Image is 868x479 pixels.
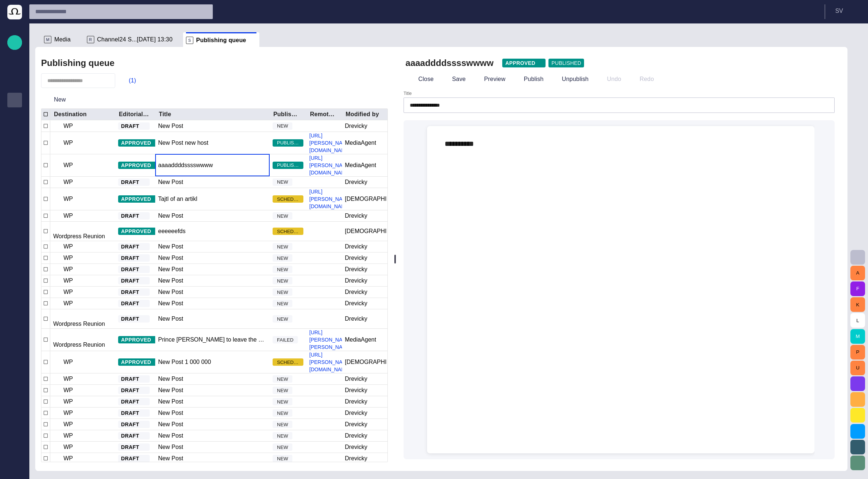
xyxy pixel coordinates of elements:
[10,66,19,75] span: Rundowns
[63,122,73,130] p: WP
[10,184,19,192] span: Planning Process
[10,242,19,251] span: Social Media
[10,272,19,279] p: [URL][DOMAIN_NAME]
[10,228,19,236] span: My OctopusX
[345,358,386,366] div: Vedra
[118,409,150,417] button: DRAFT
[273,336,298,344] span: FAILED
[118,139,161,147] button: APPROVED
[345,315,367,323] div: Drevicky
[63,195,73,203] p: WP
[306,132,354,154] a: [URL][PERSON_NAME][DOMAIN_NAME]
[502,59,546,67] button: APPROVED
[345,443,367,451] div: Drevicky
[10,125,19,134] span: Media
[273,316,292,323] span: NEW
[158,178,183,186] div: New Post
[345,277,367,285] div: Drevicky
[273,300,292,307] span: NEW
[471,73,508,86] button: Preview
[850,297,865,312] button: K
[273,196,303,203] span: SCHEDULED
[405,57,493,69] h2: aaaaddddsssswwww
[7,269,22,283] div: [URL][DOMAIN_NAME]
[345,432,367,440] div: Drevicky
[118,375,150,383] button: DRAFT
[63,299,73,308] p: WP
[54,36,71,43] span: Media
[10,66,19,74] p: Rundowns
[118,228,161,235] button: APPROVED
[158,195,197,203] div: Tajtl of an artikl
[63,161,73,170] p: WP
[10,301,19,308] p: Octopus
[345,122,367,130] div: Drevicky
[41,93,79,106] button: New
[850,281,865,296] button: F
[10,154,19,162] p: Administration
[118,432,150,439] button: DRAFT
[183,32,259,47] div: SPublishing queue
[63,454,73,463] p: WP
[158,277,183,285] div: New Post
[10,96,19,103] p: Publishing queue
[63,265,73,274] p: WP
[273,277,292,285] span: NEW
[345,336,376,344] div: MediaAgent
[10,272,19,280] span: [URL][DOMAIN_NAME]
[829,4,864,18] button: SV
[41,32,84,47] div: MMedia
[10,242,19,250] p: Social Media
[53,232,105,241] p: Wordpress Reunion
[306,154,354,176] a: [URL][PERSON_NAME][DOMAIN_NAME]
[63,443,73,452] p: WP
[63,276,73,285] p: WP
[158,409,183,417] div: New Post
[7,63,22,313] ul: main menu
[158,254,183,262] div: New Post
[158,454,183,463] div: New Post
[345,454,367,463] div: Drevicky
[835,7,843,15] p: S V
[158,227,186,235] div: eeeeeefds
[159,111,171,118] div: Title
[119,111,149,118] div: Editorial status
[118,421,150,428] button: DRAFT
[63,242,73,251] p: WP
[273,444,292,451] span: NEW
[273,421,292,428] span: NEW
[7,283,22,298] div: AI Assistant
[345,243,367,251] div: Drevicky
[63,420,73,429] p: WP
[10,140,19,148] span: Planning
[345,265,367,273] div: Drevicky
[53,340,105,349] p: Wordpress Reunion
[158,139,208,147] div: New Post new host
[7,166,22,181] div: CREW
[63,254,73,262] p: WP
[7,195,22,210] div: Media-test with filter
[10,286,19,295] span: AI Assistant
[273,162,303,169] span: PUBLISHED
[7,210,22,225] div: [PERSON_NAME]'s media (playout)
[10,213,19,220] p: [PERSON_NAME]'s media (playout)
[118,398,150,405] button: DRAFT
[63,386,73,395] p: WP
[273,243,292,251] span: NEW
[346,111,379,118] div: Modified by
[551,59,581,67] span: PUBLISHED
[511,73,546,86] button: Publish
[118,266,150,273] button: DRAFT
[158,336,267,344] div: Prince William to leave the military
[158,358,211,366] div: New Post 1 000 000
[186,37,193,44] p: S
[158,212,183,220] div: New Post
[10,169,19,178] span: CREW
[273,139,303,147] span: PUBLISHED
[306,329,354,351] a: [URL][PERSON_NAME][PERSON_NAME]
[345,161,376,169] div: MediaAgent
[44,36,51,43] p: M
[345,398,367,406] div: Drevicky
[118,195,161,203] button: APPROVED
[158,398,183,406] div: New Post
